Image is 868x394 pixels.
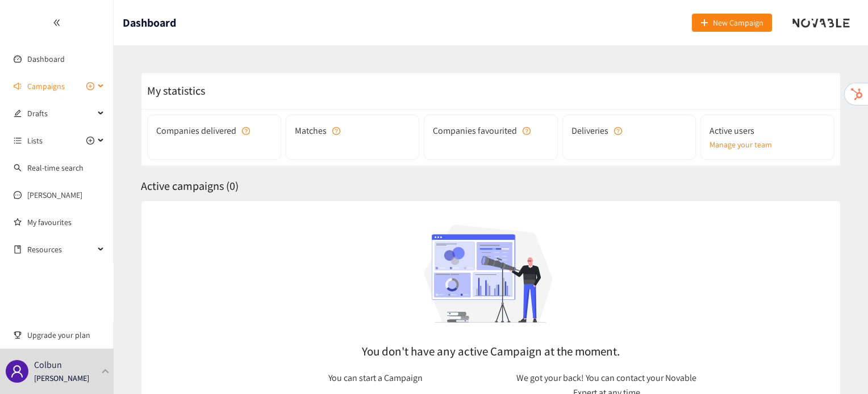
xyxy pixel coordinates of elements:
[53,19,61,27] span: double-left
[27,211,105,234] a: My favourites
[27,75,65,98] span: Campaigns
[14,137,22,145] span: unordered-list
[27,190,82,200] a: [PERSON_NAME]
[614,127,622,135] span: question-circle
[713,16,763,29] span: New Campaign
[811,340,868,394] iframe: Chat Widget
[14,109,22,117] span: edit
[27,129,43,152] span: Lists
[34,358,62,372] p: Colbun
[433,124,517,138] span: Companies favourited
[332,127,340,135] span: question-circle
[27,102,94,125] span: Drafts
[571,124,608,138] span: Deliveries
[710,138,825,151] a: Manage your team
[27,324,105,346] span: Upgrade your plan
[700,19,708,28] span: plus
[692,14,772,32] button: plusNew Campaign
[362,342,620,361] h2: You don't have any active Campaign at the moment.
[523,127,531,135] span: question-circle
[27,163,84,173] a: Real-time search
[295,124,327,138] span: Matches
[141,179,239,193] span: Active campaigns ( 0 )
[141,83,205,98] span: My statistics
[14,245,22,253] span: book
[86,137,94,145] span: plus-circle
[27,238,94,261] span: Resources
[242,127,250,135] span: question-circle
[710,124,754,138] span: Active users
[156,124,236,138] span: Companies delivered
[274,371,477,385] p: You can start a Campaign
[34,372,89,384] p: [PERSON_NAME]
[27,54,65,64] a: Dashboard
[86,82,94,90] span: plus-circle
[14,331,22,339] span: trophy
[10,365,24,378] span: user
[14,82,22,90] span: sound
